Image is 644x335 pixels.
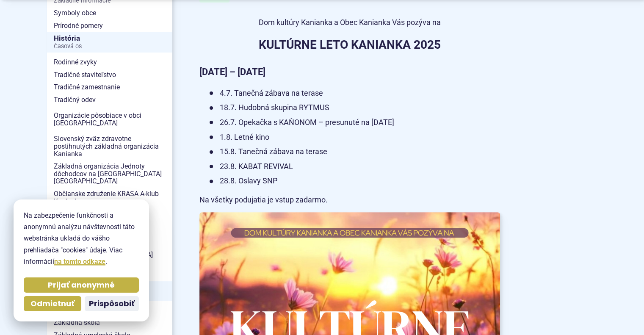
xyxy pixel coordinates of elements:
[210,131,500,144] li: 1.8. Letné kino
[54,7,166,19] span: Symboly obce
[210,101,500,114] li: 18.7. Hudobná skupina RYTMUS
[351,38,441,52] strong: KANIANKA 2025
[54,109,166,129] span: Organizácie pôsobiace v obci [GEOGRAPHIC_DATA]
[54,43,166,50] span: Časová os
[24,296,81,311] button: Odmietnuť
[210,174,500,188] li: 28.8. Oslavy SNP
[199,194,500,207] p: Na všetky podujatia je vstup zadarmo.
[47,316,172,329] a: Základná škola
[85,296,139,311] button: Prispôsobiť
[210,160,500,173] li: 23.8. KABAT REVIVAL
[54,257,105,266] a: na tomto odkaze
[48,280,115,290] span: Prijať anonymné
[54,133,166,160] span: Slovenský zväz zdravotne postihnutých základná organizácia Kanianka
[54,81,166,94] span: Tradičné zamestnanie
[199,16,500,29] p: Dom kultúry Kanianka a Obec Kanianka Vás pozýva na
[210,87,500,100] li: 4.7. Tanečná zábava na terase
[47,69,172,81] a: Tradičné staviteľstvo
[89,299,135,309] span: Prispôsobiť
[24,277,139,293] button: Prijať anonymné
[24,210,139,267] p: Na zabezpečenie funkčnosti a anonymnú analýzu návštevnosti táto webstránka ukladá do vášho prehli...
[47,160,172,188] a: Základná organizácia Jednoty dôchodcov na [GEOGRAPHIC_DATA] [GEOGRAPHIC_DATA]
[47,188,172,208] a: Občianske združenie KRASA A-klub Kanianka
[199,66,265,77] strong: [DATE] – [DATE]
[54,69,166,81] span: Tradičné staviteľstvo
[54,19,166,32] span: Prírodné pomery
[54,94,166,106] span: Tradičný odev
[47,109,172,129] a: Organizácie pôsobiace v obci [GEOGRAPHIC_DATA]
[47,56,172,69] a: Rodinné zvyky
[54,160,166,188] span: Základná organizácia Jednoty dôchodcov na [GEOGRAPHIC_DATA] [GEOGRAPHIC_DATA]
[54,32,166,53] span: História
[47,32,172,53] a: HistóriaČasová os
[47,19,172,32] a: Prírodné pomery
[210,145,500,158] li: 15.8. Tanečná zábava na terase
[30,299,75,309] span: Odmietnuť
[47,133,172,160] a: Slovenský zväz zdravotne postihnutých základná organizácia Kanianka
[54,316,166,329] span: Základná škola
[47,81,172,94] a: Tradičné zamestnanie
[210,116,500,129] li: 26.7. Opekačka s KAŇONOM – presunuté na [DATE]
[47,94,172,106] a: Tradičný odev
[54,56,166,69] span: Rodinné zvyky
[54,188,166,208] span: Občianske združenie KRASA A-klub Kanianka
[259,38,348,52] strong: KULTÚRNE LETO
[47,7,172,19] a: Symboly obce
